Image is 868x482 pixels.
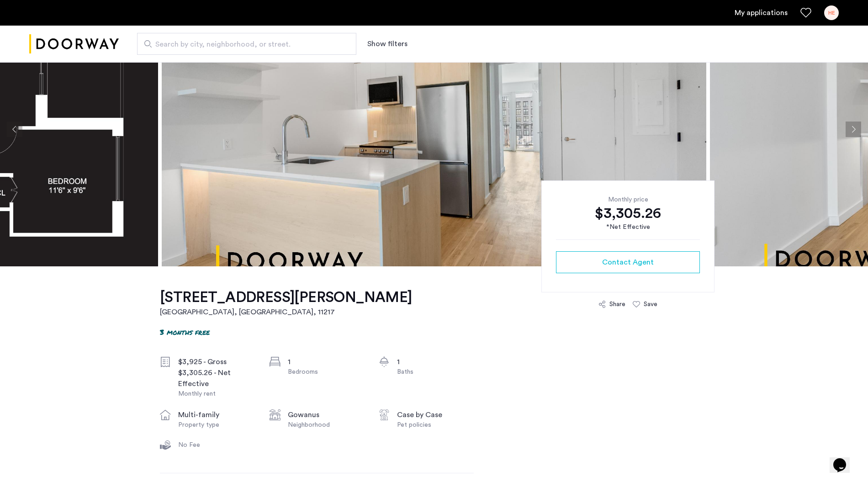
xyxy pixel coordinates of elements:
[137,33,356,55] input: Apartment Search
[367,38,408,49] button: Show or hide filters
[735,7,788,18] a: My application
[178,440,255,450] div: No Fee
[178,409,255,420] div: multi-family
[7,122,22,137] button: Previous apartment
[397,420,474,429] div: Pet policies
[288,420,365,429] div: Neighborhood
[29,27,119,61] a: Cazamio logo
[800,7,811,18] a: Favorites
[178,356,255,367] div: $3,925 - Gross
[288,356,365,367] div: 1
[397,409,474,420] div: Case by Case
[556,222,700,232] div: *Net Effective
[824,5,839,20] div: HE
[556,251,700,273] button: button
[160,327,210,337] p: 3 months free
[288,367,365,376] div: Bedrooms
[830,445,859,473] iframe: chat widget
[160,307,412,318] h2: [GEOGRAPHIC_DATA], [GEOGRAPHIC_DATA] , 11217
[160,288,412,307] h1: [STREET_ADDRESS][PERSON_NAME]
[178,367,255,389] div: $3,305.26 - Net Effective
[556,204,700,222] div: $3,305.26
[29,27,119,61] img: logo
[178,389,255,398] div: Monthly rent
[160,288,412,318] a: [STREET_ADDRESS][PERSON_NAME][GEOGRAPHIC_DATA], [GEOGRAPHIC_DATA], 11217
[178,420,255,429] div: Property type
[288,409,365,420] div: Gowanus
[397,367,474,376] div: Baths
[602,257,654,268] span: Contact Agent
[155,39,331,50] span: Search by city, neighborhood, or street.
[609,300,625,309] div: Share
[644,300,657,309] div: Save
[556,195,700,204] div: Monthly price
[397,356,474,367] div: 1
[846,122,861,137] button: Next apartment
